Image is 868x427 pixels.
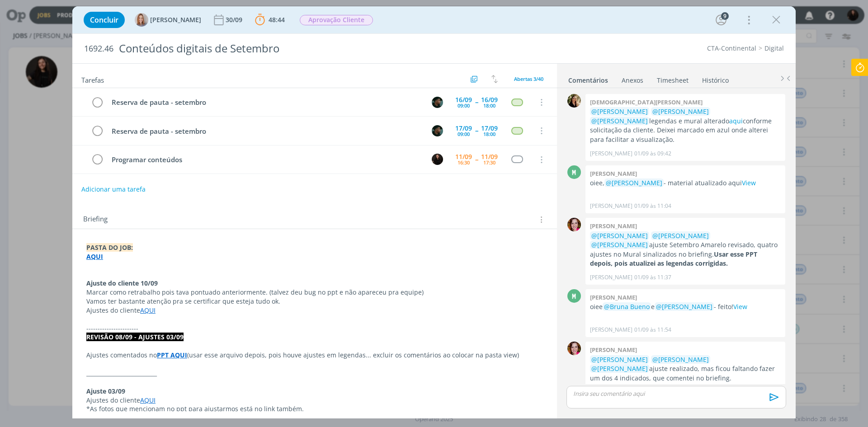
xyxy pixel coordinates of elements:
[634,150,671,158] span: 01/09 às 09:42
[458,103,470,108] div: 09:00
[652,355,709,364] span: @[PERSON_NAME]
[622,76,643,85] div: Anexos
[86,351,543,360] p: Ajustes comentados no (usar esse arquivo depois, pois houve ajustes em legendas... excluir os com...
[475,127,478,134] span: --
[733,302,747,311] a: View
[300,15,373,25] span: Aprovação Cliente
[591,364,648,373] span: @[PERSON_NAME]
[729,117,743,125] a: aqui
[590,250,757,267] strong: Usar esse PPT depois, pois atualizei as legendas corrigidas.
[86,288,543,297] p: Marcar como retrabalho pois tava pontuado anteriormente. (talvez deu bug no ppt e não apareceu pr...
[590,222,637,230] b: [PERSON_NAME]
[86,333,184,341] strong: REVISÃO 08/09 - AJUSTES 03/09
[764,44,784,52] a: Digital
[432,154,443,165] img: S
[86,243,133,252] strong: PASTA DO JOB:
[86,324,543,333] p: -----------------------
[656,72,689,85] a: Timesheet
[86,396,543,405] p: Ajustes do cliente
[707,44,756,52] a: CTA-Continental
[269,15,285,24] span: 48:44
[591,107,648,116] span: @[PERSON_NAME]
[157,351,187,359] a: PPT AQUI
[475,156,478,163] span: --
[721,12,729,20] div: 9
[590,273,632,282] p: [PERSON_NAME]
[135,13,201,27] button: A[PERSON_NAME]
[253,13,287,27] button: 48:44
[634,273,671,282] span: 01/09 às 11:37
[590,178,781,188] p: oiee, - material atualizado aqui
[590,169,637,178] b: [PERSON_NAME]
[135,13,148,27] img: A
[656,302,712,311] span: @[PERSON_NAME]
[590,302,781,311] p: oiee e - feito!
[455,125,472,131] div: 17/09
[455,97,472,103] div: 16/09
[590,202,632,210] p: [PERSON_NAME]
[702,72,729,85] a: Histórico
[84,44,113,54] span: 1692.46
[475,99,478,105] span: --
[567,342,581,355] img: B
[591,355,648,364] span: @[PERSON_NAME]
[567,94,581,108] img: C
[86,369,543,378] p: __________________________
[714,13,728,27] button: 9
[432,125,443,136] img: K
[634,202,671,210] span: 01/09 às 11:04
[590,346,637,354] b: [PERSON_NAME]
[86,306,543,315] p: Ajustes do cliente
[483,131,495,136] div: 18:00
[481,97,498,103] div: 16/09
[590,98,703,106] b: [DEMOGRAPHIC_DATA][PERSON_NAME]
[590,355,781,383] p: ajuste realizado, mas ficou faltando fazer um dos 4 indicados, que comentei no briefing.
[90,16,118,23] span: Concluir
[481,125,498,131] div: 17/09
[150,17,201,23] span: [PERSON_NAME]
[590,293,637,301] b: [PERSON_NAME]
[72,6,796,418] div: dialog
[458,160,470,165] div: 16:30
[455,154,472,160] div: 11/09
[514,75,543,82] span: Abertas 3/40
[81,181,146,197] button: Adicionar uma tarefa
[604,302,650,311] span: @Bruna Bueno
[481,154,498,160] div: 11/09
[590,326,632,334] p: [PERSON_NAME]
[86,387,125,395] strong: Ajuste 03/09
[430,124,444,137] button: K
[483,103,495,108] div: 18:00
[742,178,756,187] a: View
[299,14,373,26] button: Aprovação Cliente
[567,165,581,179] div: M
[591,117,648,125] span: @[PERSON_NAME]
[567,289,581,303] div: M
[430,95,444,109] button: K
[590,231,781,268] p: ajuste Setembro Amarelo revisado, quatro ajustes no Mural sinalizados no briefing.
[430,153,444,166] button: S
[568,72,609,85] a: Comentários
[590,107,781,144] p: legendas e mural alterado conforme solicitação da cliente. Deixei marcado em azul onde alterei pa...
[458,131,470,136] div: 09:00
[108,126,423,137] div: Reserva de pauta - setembro
[84,12,125,28] button: Concluir
[140,306,156,314] a: AQUI
[591,231,648,240] span: @[PERSON_NAME]
[86,297,543,306] p: Vamos ter bastante atenção pra se certificar que esteja tudo ok.
[652,231,709,240] span: @[PERSON_NAME]
[226,17,244,23] div: 30/09
[634,326,671,334] span: 01/09 às 11:54
[491,75,498,83] img: arrow-down-up.svg
[86,252,103,261] a: AQUI
[591,240,648,249] span: @[PERSON_NAME]
[652,107,709,116] span: @[PERSON_NAME]
[483,160,495,165] div: 17:30
[606,178,662,187] span: @[PERSON_NAME]
[567,218,581,231] img: B
[108,97,423,108] div: Reserva de pauta - setembro
[86,404,543,413] p: *As fotos que mencionam no ppt para ajustarmos está no link também.
[83,214,108,225] span: Briefing
[590,150,632,158] p: [PERSON_NAME]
